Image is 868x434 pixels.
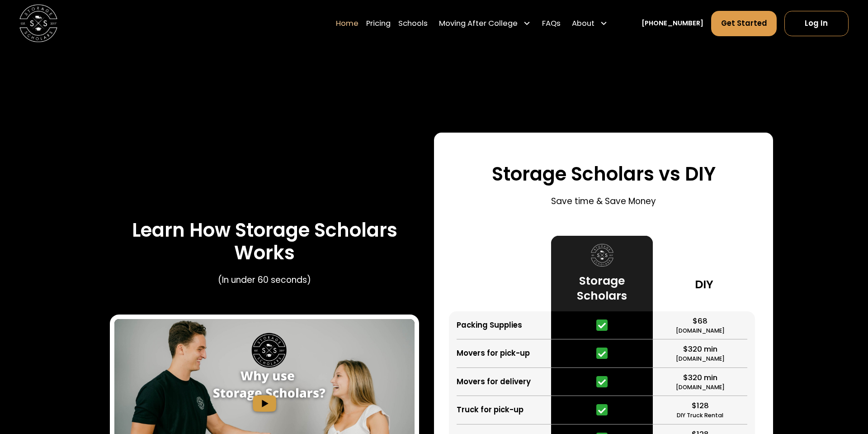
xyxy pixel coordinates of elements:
a: Schools [398,10,428,37]
div: [DOMAIN_NAME] [676,327,725,335]
a: Pricing [366,10,391,37]
a: FAQs [542,10,561,37]
h3: DIY [695,277,713,292]
div: DIY Truck Rental [677,411,723,420]
div: About [568,10,612,37]
a: Get Started [711,11,777,36]
a: Home [336,10,359,37]
div: Moving After College [435,10,534,37]
a: [PHONE_NUMBER] [642,19,703,29]
p: Save time & Save Money [551,195,656,208]
div: Movers for pick-up [457,348,530,359]
div: Truck for pick-up [457,404,524,415]
div: [DOMAIN_NAME] [676,383,725,392]
div: Moving After College [439,18,518,29]
h3: Storage Scholars vs DIY [492,163,716,186]
p: (In under 60 seconds) [218,274,311,286]
h3: Storage Scholars [558,274,645,303]
div: $320 min [683,372,717,383]
img: Storage Scholars logo. [591,244,613,267]
img: Storage Scholars main logo [19,5,57,42]
div: $68 [693,315,708,327]
div: $128 [692,400,709,411]
div: About [572,18,594,29]
h3: Learn How Storage Scholars Works [110,219,419,264]
div: Packing Supplies [457,320,522,331]
div: Movers for delivery [457,376,531,387]
div: $320 min [683,343,717,355]
a: home [19,5,57,42]
a: Log In [784,11,849,36]
div: [DOMAIN_NAME] [676,355,725,363]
